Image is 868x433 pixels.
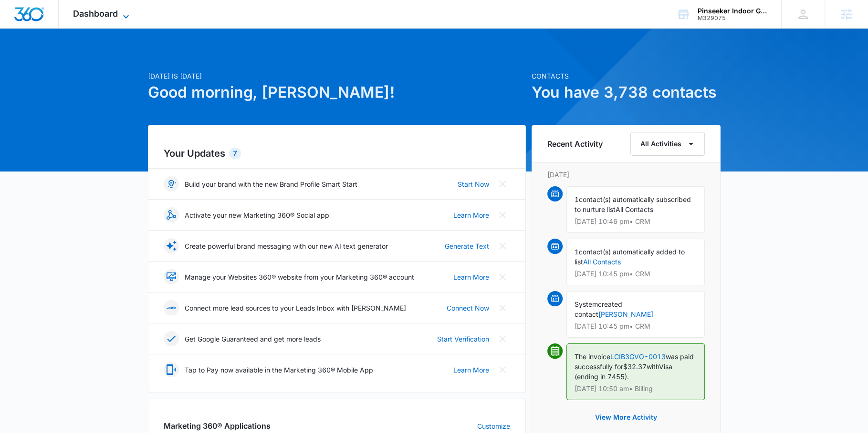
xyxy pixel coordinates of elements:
[73,9,118,19] span: Dashboard
[575,323,697,330] p: [DATE] 10:45 pm • CRM
[15,25,23,32] img: website_grey.svg
[575,271,697,277] p: [DATE] 10:45 pm • CRM
[185,334,321,344] p: Get Google Guaranteed and get more leads
[575,218,697,225] p: [DATE] 10:46 pm • CRM
[647,363,659,371] span: with
[616,205,653,213] span: All Contacts
[575,248,579,256] span: 1
[148,71,526,81] p: [DATE] is [DATE]
[495,207,510,222] button: Close
[437,334,489,344] a: Start Verification
[25,25,105,32] div: Domain: [DOMAIN_NAME]
[453,272,489,282] a: Learn More
[575,300,622,318] span: created contact
[575,352,610,361] span: The invoice
[185,303,406,313] p: Connect more lead sources to your Leads Inbox with [PERSON_NAME]
[95,55,103,63] img: tab_keywords_by_traffic_grey.svg
[495,331,510,346] button: Close
[547,170,705,180] p: [DATE]
[36,56,85,62] div: Domain Overview
[185,210,329,220] p: Activate your new Marketing 360® Social app
[453,365,489,375] a: Learn More
[26,55,33,63] img: tab_domain_overview_orange.svg
[477,421,510,431] a: Customize
[447,303,489,313] a: Connect Now
[495,176,510,191] button: Close
[610,352,666,361] a: LCIB3GVO-0013
[575,300,598,308] span: System
[532,81,721,104] h1: You have 3,738 contacts
[185,241,388,251] p: Create powerful brand messaging with our new AI text generator
[185,272,414,282] p: Manage your Websites 360® website from your Marketing 360® account
[458,179,489,189] a: Start Now
[698,15,767,21] div: account id
[547,138,603,150] h6: Recent Activity
[105,56,161,62] div: Keywords by Traffic
[583,258,621,266] a: All Contacts
[586,406,667,429] button: View More Activity
[185,365,373,375] p: Tap to Pay now available in the Marketing 360® Mobile App
[164,146,510,161] h2: Your Updates
[575,385,697,392] p: [DATE] 10:50 am • Billing
[575,195,579,203] span: 1
[532,71,721,81] p: Contacts
[148,81,526,104] h1: Good morning, [PERSON_NAME]!
[575,195,691,213] span: contact(s) automatically subscribed to nurture list
[445,241,489,251] a: Generate Text
[164,420,271,432] h2: Marketing 360® Applications
[598,310,653,318] a: [PERSON_NAME]
[15,15,23,23] img: logo_orange.svg
[453,210,489,220] a: Learn More
[495,238,510,253] button: Close
[185,179,357,189] p: Build your brand with the new Brand Profile Smart Start
[495,300,510,315] button: Close
[698,7,767,15] div: account name
[575,248,685,266] span: contact(s) automatically added to list
[630,132,705,156] button: All Activities
[495,269,510,284] button: Close
[27,15,47,23] div: v 4.0.25
[623,363,647,371] span: $32.37
[229,148,241,159] div: 7
[495,362,510,377] button: Close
